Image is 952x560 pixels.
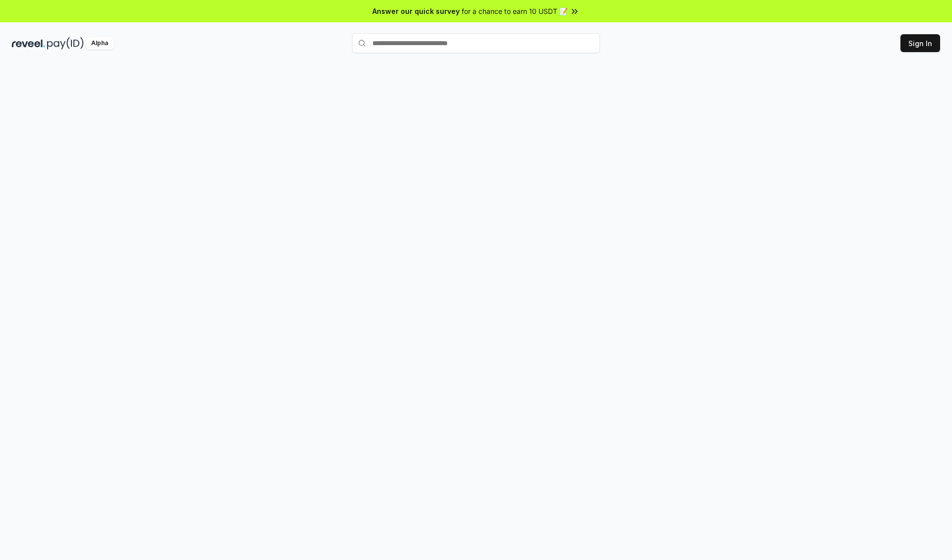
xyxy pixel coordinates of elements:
img: pay_id [47,37,84,50]
div: Alpha [86,37,114,50]
button: Sign In [900,34,940,52]
span: Answer our quick survey [372,6,460,16]
img: reveel_dark [12,37,45,50]
span: for a chance to earn 10 USDT 📝 [462,6,568,16]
